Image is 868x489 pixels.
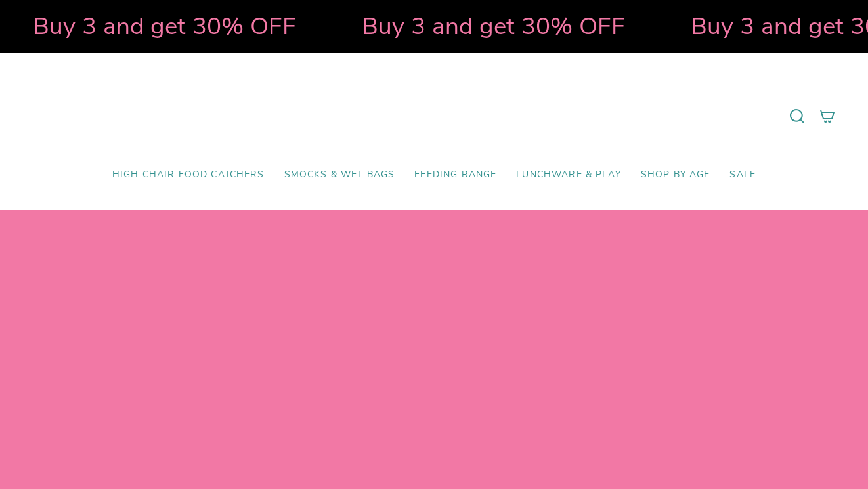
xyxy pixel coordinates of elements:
[506,159,630,190] a: Lunchware & Play
[404,159,506,190] a: Feeding Range
[516,169,620,181] span: Lunchware & Play
[360,10,624,43] strong: Buy 3 and get 30% OFF
[112,169,265,181] span: High Chair Food Catchers
[720,159,766,190] a: SALE
[321,73,548,159] a: Mumma’s Little Helpers
[729,169,756,181] span: SALE
[414,169,496,181] span: Feeding Range
[102,159,274,190] a: High Chair Food Catchers
[641,169,710,181] span: Shop by Age
[32,10,295,43] strong: Buy 3 and get 30% OFF
[631,159,720,190] a: Shop by Age
[274,159,405,190] a: Smocks & Wet Bags
[284,169,395,181] span: Smocks & Wet Bags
